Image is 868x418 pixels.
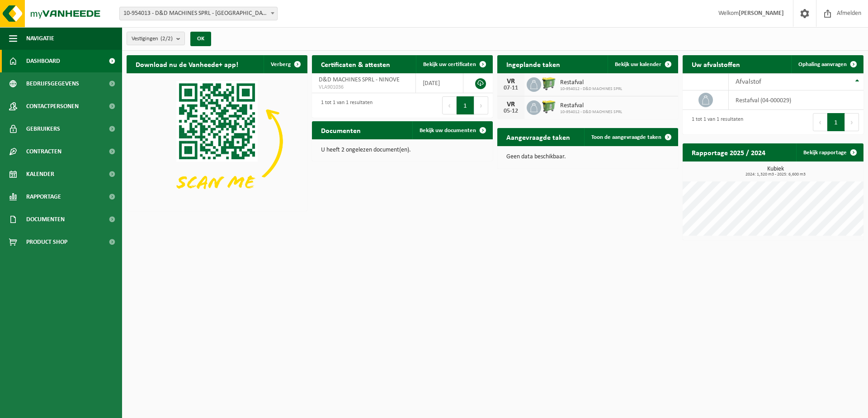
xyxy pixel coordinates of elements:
h2: Documenten [312,121,370,139]
img: WB-0660-HPE-GN-50 [541,99,557,114]
p: U heeft 2 ongelezen document(en). [321,147,484,153]
h2: Aangevraagde taken [497,128,579,146]
div: 1 tot 1 van 1 resultaten [687,112,743,132]
span: Vestigingen [132,32,173,46]
a: Bekijk rapportage [796,143,863,161]
span: D&D MACHINES SPRL - NINOVE [319,76,400,83]
a: Bekijk uw kalender [608,55,677,73]
h3: Kubiek [687,166,863,177]
span: Toon de aangevraagde taken [591,134,661,140]
span: Bekijk uw documenten [420,128,476,133]
count: (2/2) [160,36,173,42]
span: 10-954013 - D&D MACHINES SPRL - GERAARDSBERGEN [119,7,278,20]
button: 1 [457,96,474,114]
a: Bekijk uw certificaten [416,55,492,73]
span: Ophaling aanvragen [798,62,847,67]
span: 10-954012 - D&D MACHINES SPRL [560,86,622,92]
span: Restafval [560,79,622,86]
button: Next [474,96,488,114]
button: Next [845,113,859,131]
div: VR [502,78,520,85]
h2: Uw afvalstoffen [683,55,749,73]
span: Bekijk uw certificaten [423,62,476,67]
span: Rapportage [26,185,61,208]
div: 05-12 [502,108,520,114]
span: 10-954013 - D&D MACHINES SPRL - GERAARDSBERGEN [120,7,277,20]
h2: Certificaten & attesten [312,55,399,73]
span: Verberg [271,62,291,67]
td: [DATE] [416,73,464,93]
p: Geen data beschikbaar. [506,154,669,160]
span: Bedrijfsgegevens [26,72,79,95]
span: 10-954012 - D&D MACHINES SPRL [560,109,622,115]
span: Navigatie [26,27,54,50]
span: Bekijk uw kalender [615,62,661,67]
div: 07-11 [502,85,520,91]
button: Vestigingen(2/2) [127,32,185,45]
button: Previous [442,96,457,114]
button: OK [190,32,211,46]
h2: Ingeplande taken [497,55,569,73]
span: Documenten [26,208,65,231]
span: Dashboard [26,50,60,72]
span: 2024: 1,320 m3 - 2025: 6,600 m3 [687,172,863,177]
span: VLA901036 [319,84,409,91]
span: Gebruikers [26,118,60,140]
span: Contracten [26,140,61,163]
a: Ophaling aanvragen [791,55,863,73]
a: Toon de aangevraagde taken [584,128,677,146]
td: restafval (04-000029) [729,90,863,110]
span: Restafval [560,102,622,109]
div: VR [502,101,520,108]
img: Download de VHEPlus App [127,73,307,209]
span: Product Shop [26,231,67,253]
button: Verberg [264,55,307,73]
button: 1 [827,113,845,131]
a: Bekijk uw documenten [412,121,492,139]
strong: [PERSON_NAME] [739,10,784,17]
span: Afvalstof [736,78,761,85]
h2: Rapportage 2025 / 2024 [683,143,774,161]
div: 1 tot 1 van 1 resultaten [316,95,373,115]
img: WB-0660-HPE-GN-50 [541,76,557,91]
h2: Download nu de Vanheede+ app! [127,55,247,73]
span: Kalender [26,163,54,185]
button: Previous [813,113,827,131]
span: Contactpersonen [26,95,79,118]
